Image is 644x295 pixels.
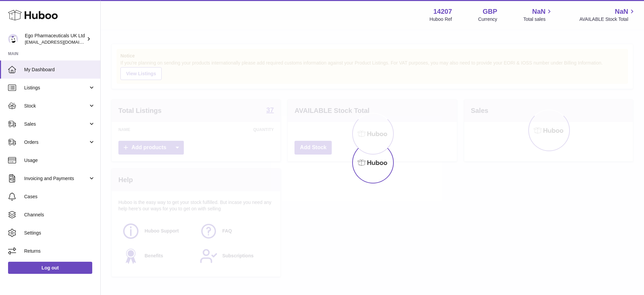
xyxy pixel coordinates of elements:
strong: 14207 [433,7,452,16]
a: NaN Total sales [523,7,553,23]
span: Channels [24,212,95,218]
div: Huboo Ref [430,16,452,23]
span: Returns [24,248,95,254]
span: NaN [615,7,628,16]
a: Log out [8,262,92,274]
strong: GBP [483,7,497,16]
span: NaN [532,7,545,16]
a: NaN AVAILABLE Stock Total [579,7,636,23]
span: My Dashboard [24,67,95,73]
div: Currency [478,16,497,23]
span: Orders [24,139,88,145]
img: internalAdmin-14207@internal.huboo.com [8,34,18,44]
span: Settings [24,230,95,236]
span: [EMAIL_ADDRESS][DOMAIN_NAME] [25,39,99,45]
span: Cases [24,194,95,200]
span: Sales [24,121,88,127]
span: Listings [24,85,88,91]
span: Invoicing and Payments [24,175,88,182]
div: Ego Pharmaceuticals UK Ltd [25,33,85,45]
span: Total sales [523,16,553,23]
span: AVAILABLE Stock Total [579,16,636,23]
span: Usage [24,157,95,164]
span: Stock [24,103,88,109]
